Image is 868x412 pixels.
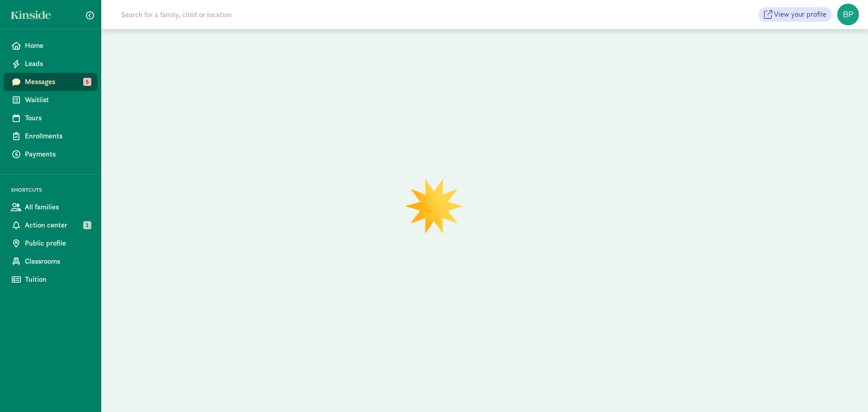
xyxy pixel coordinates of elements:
[4,270,98,289] a: Tuition
[25,256,90,267] span: Classrooms
[4,216,98,234] a: Action center 1
[4,91,98,109] a: Waitlist
[25,149,90,160] span: Payments
[4,55,98,73] a: Leads
[116,5,369,24] input: Search for a family, child or location
[4,73,98,91] a: Messages 5
[25,40,90,51] span: Home
[4,198,98,216] a: All families
[25,274,90,285] span: Tuition
[25,58,90,69] span: Leads
[4,234,98,252] a: Public profile
[25,202,90,213] span: All families
[4,127,98,145] a: Enrollments
[4,109,98,127] a: Tours
[4,145,98,163] a: Payments
[25,76,90,87] span: Messages
[25,131,90,142] span: Enrollments
[759,7,832,22] a: View your profile
[25,238,90,249] span: Public profile
[4,37,98,55] a: Home
[83,78,91,86] span: 5
[25,220,90,231] span: Action center
[25,113,90,123] span: Tours
[774,9,826,20] span: View your profile
[83,221,91,229] span: 1
[4,252,98,270] a: Classrooms
[25,95,90,105] span: Waitlist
